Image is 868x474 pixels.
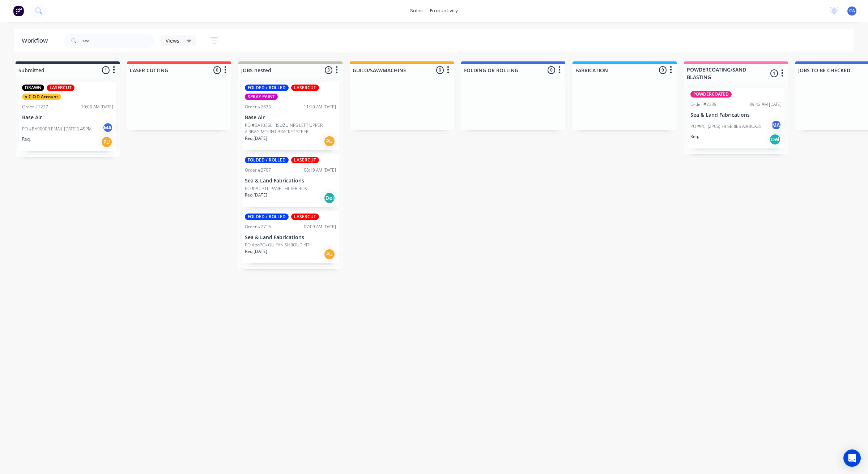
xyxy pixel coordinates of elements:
div: FOLDED / ROLLEDLASERCUTSPRAY PAINTOrder #263311:10 AM [DATE]Base AirPO #BA1035L - ISUZU NPS LEFT ... [242,82,339,150]
div: 08:19 AM [DATE] [304,167,336,173]
p: Sea & Land Fabrications [690,112,782,118]
div: sales [407,5,426,16]
div: POWDERCOATEDOrder #233909:42 AM [DATE]Sea & Land FabricationsPO #PC- (2PCS) 79 SERIES AIRBOXESMAR... [688,88,784,148]
p: Req. [DATE] [245,135,267,142]
div: Del [769,134,781,145]
div: 10:00 AM [DATE] [81,104,113,110]
div: MA [102,122,113,133]
div: Order #1227 [22,104,48,110]
p: Base Air [245,115,336,121]
img: Factory [13,5,24,16]
p: PO #BA9000R EMAIL [DATE]5.45PM [22,126,92,132]
input: Search for orders... [82,34,154,48]
p: PO #PC- (2PCS) 79 SERIES AIRBOXES [690,123,762,130]
div: MA [771,120,782,130]
div: Workflow [22,36,51,45]
p: PO #poPO- GU FAN SHROUD KIT [245,242,309,248]
div: productivity [426,5,461,16]
div: FOLDED / ROLLED [245,214,289,220]
div: LASERCUT [47,85,75,91]
div: POWDERCOATED [690,91,732,98]
div: Order #2716 [245,224,271,230]
div: Order #2707 [245,167,271,173]
div: FOLDED / ROLLED [245,85,289,91]
span: Views [166,37,179,44]
p: Req. [DATE] [245,248,267,255]
div: 11:10 AM [DATE] [304,104,336,110]
div: FOLDED / ROLLEDLASERCUTOrder #271607:09 AM [DATE]Sea & Land FabricationsPO #poPO- GU FAN SHROUD K... [242,211,339,264]
div: Order #2633 [245,104,271,110]
div: x C.O.D Account [22,94,61,100]
div: FOLDED / ROLLEDLASERCUTOrder #270708:19 AM [DATE]Sea & Land FabricationsPO #PO-316 PANEL FILTER B... [242,154,339,207]
p: Sea & Land Fabrications [245,234,336,241]
div: DRAWN [22,85,44,91]
div: 07:09 AM [DATE] [304,224,336,230]
p: PO #BA1035L - ISUZU NPS LEFT UPPER AIRBAG MOUNT BRACKET STEER [245,122,336,135]
div: DRAWNLASERCUTx C.O.D AccountOrder #122710:00 AM [DATE]Base AirPO #BA9000R EMAIL [DATE]5.45PMMAReq.PU [19,82,116,151]
div: LASERCUT [291,157,319,163]
div: PU [324,249,335,260]
div: FOLDED / ROLLED [245,157,289,163]
div: LASERCUT [291,214,319,220]
div: Del [324,192,335,204]
div: PU [324,135,335,147]
span: CA [849,8,855,14]
p: PO #PO-316 PANEL FILTER BOX [245,185,307,192]
div: SPRAY PAINT [245,94,278,100]
p: Req. [DATE] [245,192,267,198]
p: Req. [690,133,699,140]
div: LASERCUT [291,85,319,91]
div: 09:42 AM [DATE] [749,101,782,108]
p: Base Air [22,115,113,121]
div: Order #2339 [690,101,716,108]
div: PU [101,136,112,148]
div: Open Intercom Messenger [843,449,861,467]
p: Sea & Land Fabrications [245,178,336,184]
p: Req. [22,136,31,142]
